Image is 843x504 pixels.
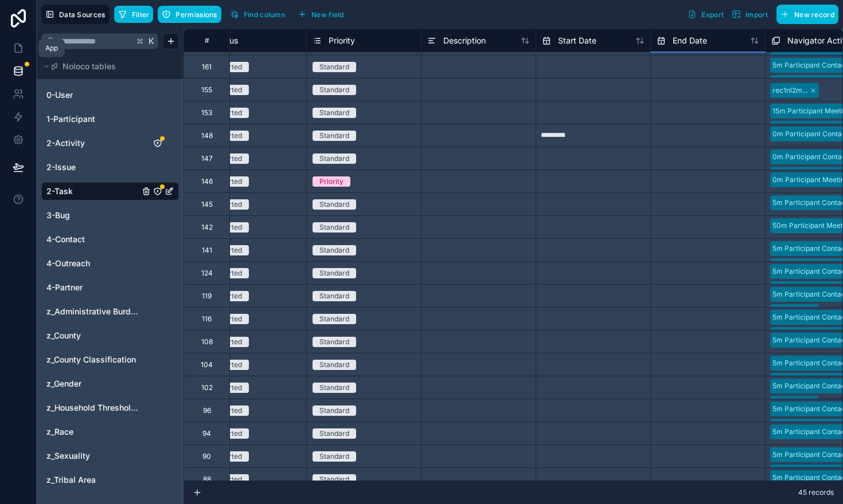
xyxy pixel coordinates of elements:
[673,35,707,46] span: End Date
[319,108,349,118] div: Standard
[319,85,349,95] div: Standard
[175,10,217,19] span: Permissions
[63,61,116,72] span: Noloco tables
[41,399,179,417] div: z_Household Thresholds
[319,360,349,370] div: Standard
[201,337,213,346] div: 108
[46,354,136,365] span: z_County Classification
[46,402,139,414] a: z_Household Thresholds
[46,354,139,365] a: z_County Classification
[46,162,76,173] span: 2-Issue
[46,450,90,462] span: z_Sexuality
[201,154,213,163] div: 147
[41,447,179,465] div: z_Sexuality
[46,330,139,341] a: z_County
[244,10,285,19] span: Find column
[193,36,221,45] div: #
[46,234,139,245] a: 4-Contact
[201,269,213,278] div: 124
[201,200,213,209] div: 145
[772,85,807,96] div: rec1nl2m...
[46,186,73,197] span: 2-Task
[319,176,344,187] div: Priority
[46,137,85,149] span: 2-Activity
[294,6,348,23] button: New field
[772,5,838,24] a: New record
[202,246,212,255] div: 141
[46,210,70,221] span: 3-Bug
[46,258,90,269] span: 4-Outreach
[41,158,179,176] div: 2-Issue
[201,131,213,140] div: 148
[41,302,179,321] div: z_Administrative Burden
[46,258,139,269] a: 4-Outreach
[319,451,349,462] div: Standard
[41,110,179,128] div: 1-Participant
[203,406,211,415] div: 96
[46,137,139,149] a: 2-Activity
[41,230,179,249] div: 4-Contact
[132,10,150,19] span: Filter
[46,113,95,125] span: 1-Participant
[46,186,139,197] a: 2-Task
[319,268,349,278] div: Standard
[46,426,139,438] a: z_Race
[772,306,807,317] div: recgdrv2...
[319,337,349,347] div: Standard
[772,398,807,408] div: rec1ebo7...
[46,210,139,221] a: 3-Bug
[319,153,349,164] div: Standard
[319,199,349,210] div: Standard
[46,89,139,101] a: 0-User
[41,254,179,273] div: 4-Outreach
[558,35,596,46] span: Start Date
[41,326,179,345] div: z_County
[319,428,349,439] div: Standard
[46,306,139,317] a: z_Administrative Burden
[202,452,211,461] div: 90
[319,131,349,141] div: Standard
[158,6,221,23] button: Permissions
[46,330,81,341] span: z_County
[202,429,211,438] div: 94
[41,375,179,393] div: z_Gender
[158,6,225,23] a: Permissions
[201,177,213,186] div: 146
[46,282,139,293] a: 4-Partner
[329,35,355,46] span: Priority
[59,10,106,19] span: Data Sources
[319,314,349,324] div: Standard
[443,35,486,46] span: Description
[41,182,179,200] div: 2-Task
[319,291,349,301] div: Standard
[203,475,211,484] div: 88
[46,474,139,486] a: z_Tribal Area
[41,5,110,24] button: Data Sources
[202,292,212,301] div: 119
[41,134,179,152] div: 2-Activity
[776,5,838,24] button: New record
[201,108,212,117] div: 153
[46,89,73,101] span: 0-User
[41,206,179,225] div: 3-Bug
[147,37,155,45] span: K
[201,85,212,94] div: 155
[319,405,349,416] div: Standard
[41,86,179,104] div: 0-User
[46,378,81,389] span: z_Gender
[46,162,139,173] a: 2-Issue
[319,62,349,72] div: Standard
[794,10,834,19] span: New record
[319,245,349,255] div: Standard
[41,471,179,489] div: z_Tribal Area
[46,378,139,389] a: z_Gender
[201,360,213,369] div: 104
[41,278,179,297] div: 4-Partner
[114,6,154,23] button: Filter
[319,222,349,233] div: Standard
[311,10,344,19] span: New field
[41,351,179,369] div: z_County Classification
[45,44,58,53] div: App
[746,10,768,19] span: Import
